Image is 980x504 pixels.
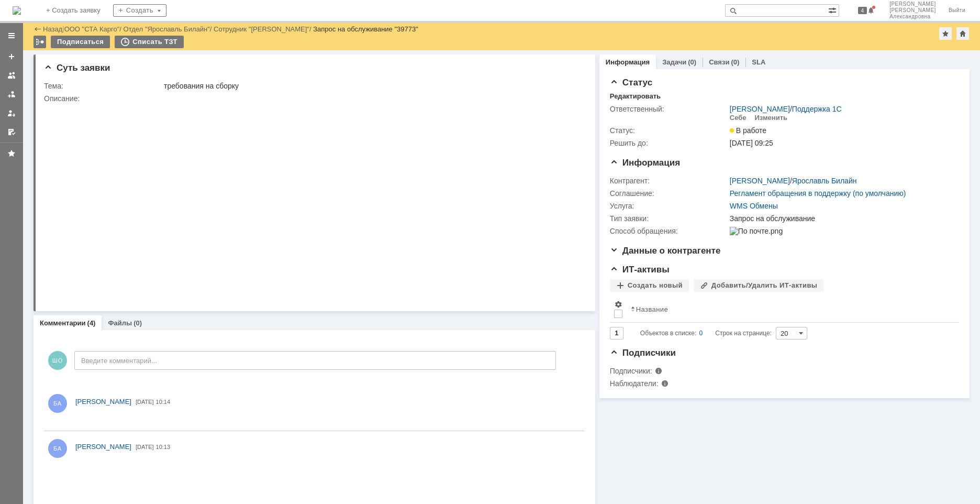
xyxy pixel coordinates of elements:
a: Файлы [108,319,132,327]
a: ООО "СТА Карго" [64,25,120,33]
a: Ярославль Билайн [792,177,857,185]
a: Поддержка 1С [792,105,842,113]
div: Название [636,305,668,313]
span: Подписчики [610,348,676,358]
a: Мои заявки [3,105,20,122]
div: Тип заявки: [610,214,728,223]
span: В работе [730,126,766,135]
a: SLA [752,58,765,66]
div: Способ обращения: [610,227,728,235]
div: Сделать домашней страницей [956,27,969,40]
a: Регламент обращения в поддержку (по умолчанию) [730,189,906,198]
a: Назад [43,25,62,33]
div: Подписчики: [610,367,715,375]
div: / [64,25,124,33]
span: [PERSON_NAME] [75,443,131,451]
div: Соглашение: [610,189,728,198]
a: Заявки в моей ответственности [3,86,20,103]
th: Название [627,296,951,323]
div: Создать [113,4,166,17]
div: / [214,25,313,33]
span: [PERSON_NAME] [889,1,936,7]
span: Объектов в списке: [640,330,696,337]
span: [PERSON_NAME] [889,7,936,14]
div: (0) [731,58,739,66]
span: ШО [48,351,67,370]
a: Комментарии [40,319,86,327]
div: Тема: [44,82,162,90]
a: [PERSON_NAME] [75,442,131,452]
span: Александровна [889,14,936,20]
span: 10:14 [156,399,171,405]
div: Добавить в избранное [939,27,952,40]
span: Статус [610,78,652,87]
div: / [124,25,214,33]
div: Запрос на обслуживание "39773" [313,25,418,33]
a: Сотрудник "[PERSON_NAME]" [214,25,309,33]
a: Отдел "Ярославль Билайн" [124,25,210,33]
div: Решить до: [610,139,728,147]
a: [PERSON_NAME] [730,105,790,113]
div: Запрос на обслуживание [730,214,954,223]
span: [DATE] [136,399,154,405]
div: (0) [133,319,142,327]
div: Описание: [44,94,581,103]
a: WMS Обмены [730,202,778,210]
div: | [62,25,64,32]
span: 4 [858,7,867,14]
div: Наблюдатели: [610,379,715,388]
div: / [730,177,857,185]
div: требования на сборку [164,82,579,90]
span: ИТ-активы [610,265,670,275]
a: Мои согласования [3,124,20,140]
span: 10:13 [156,444,171,450]
span: Настройки [614,300,622,309]
span: Расширенный поиск [828,5,839,15]
span: [PERSON_NAME] [75,398,131,406]
div: Изменить [755,114,788,122]
a: Перейти на домашнюю страницу [13,6,21,15]
div: 0 [699,327,703,339]
div: (4) [87,319,96,327]
span: Информация [610,158,680,168]
img: logo [13,6,21,15]
a: [PERSON_NAME] [730,177,790,185]
span: [DATE] 09:25 [730,139,773,147]
img: По почте.png [730,227,783,235]
a: Связи [709,58,729,66]
div: (0) [688,58,696,66]
a: Информация [606,58,650,66]
div: / [730,105,842,113]
a: [PERSON_NAME] [75,397,131,407]
i: Строк на странице: [640,327,772,339]
span: Суть заявки [44,63,110,73]
span: Данные о контрагенте [610,246,721,256]
div: Себе [730,114,747,122]
a: Задачи [662,58,686,66]
a: Заявки на командах [3,67,20,84]
div: Ответственный: [610,105,728,113]
div: Статус: [610,126,728,135]
span: [DATE] [136,444,154,450]
div: Услуга: [610,202,728,210]
div: Работа с массовостью [34,36,46,48]
div: Редактировать [610,92,661,101]
a: Создать заявку [3,48,20,65]
div: Контрагент: [610,177,728,185]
